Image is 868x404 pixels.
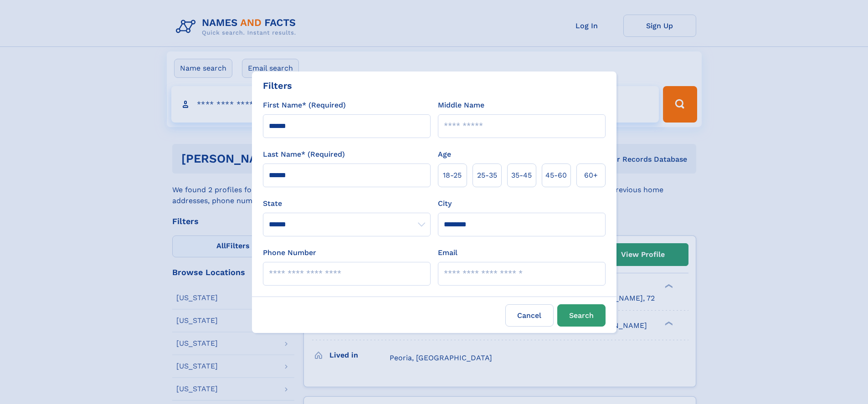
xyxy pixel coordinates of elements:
label: Last Name* (Required) [263,149,345,160]
span: 60+ [584,170,598,181]
button: Search [557,304,606,327]
label: State [263,198,431,209]
label: Middle Name [438,100,484,111]
label: City [438,198,452,209]
span: 35‑45 [511,170,532,181]
span: 25‑35 [477,170,497,181]
span: 45‑60 [545,170,567,181]
label: Phone Number [263,247,316,258]
label: Email [438,247,457,258]
span: 18‑25 [443,170,462,181]
label: First Name* (Required) [263,100,346,111]
div: Filters [263,79,292,92]
label: Age [438,149,451,160]
label: Cancel [505,304,554,327]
